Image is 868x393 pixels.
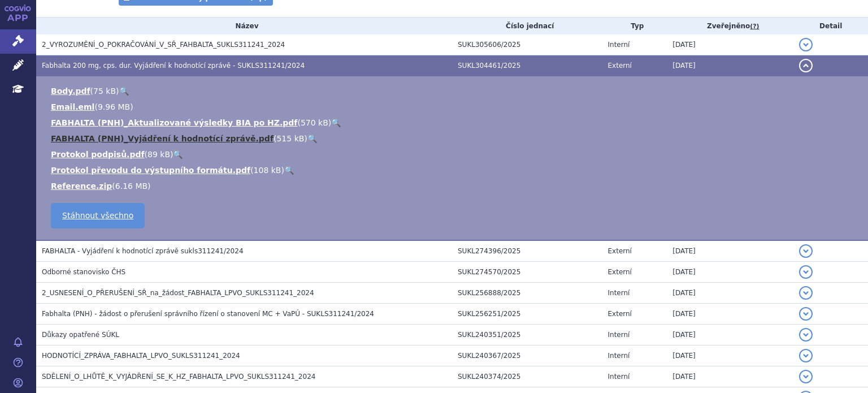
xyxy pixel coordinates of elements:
[276,134,304,143] span: 515 kB
[799,265,813,279] button: detail
[42,373,315,381] span: SDĚLENÍ_O_LHŮTĚ_K_VYJÁDŘENÍ_SE_K_HZ_FABHALTA_LPVO_SUKLS311241_2024
[301,118,328,127] span: 570 kB
[608,373,630,381] span: Interní
[51,180,857,192] li: ( )
[98,102,130,111] span: 9.96 MB
[608,62,632,70] span: Externí
[51,87,90,96] a: Body.pdf
[793,18,868,34] th: Detail
[42,289,314,297] span: 2_USNESENÍ_O_PŘERUŠENÍ_SŘ_na_žádost_FABHALTA_LPVO_SUKLS311241_2024
[667,34,793,55] td: [DATE]
[452,262,602,283] td: SUKL274570/2025
[452,18,602,34] th: Číslo jednací
[284,166,294,175] a: 🔍
[51,166,250,175] a: Protokol převodu do výstupního formátu.pdf
[667,240,793,262] td: [DATE]
[799,328,813,342] button: detail
[51,182,112,191] a: Reference.zip
[667,283,793,304] td: [DATE]
[452,325,602,346] td: SUKL240351/2025
[608,247,632,255] span: Externí
[51,85,857,97] li: ( )
[42,310,374,318] span: Fabhalta (PNH) - žádost o přerušení správního řízení o stanovení MC + VaPÚ - SUKLS311241/2024
[799,38,813,51] button: detail
[36,18,452,34] th: Název
[608,331,630,339] span: Interní
[750,23,759,31] abbr: (?)
[331,118,341,127] a: 🔍
[667,325,793,346] td: [DATE]
[51,117,857,128] li: ( )
[42,331,119,339] span: Důkazy opatřené SÚKL
[799,244,813,258] button: detail
[51,102,94,111] a: Email.eml
[307,134,317,143] a: 🔍
[608,352,630,360] span: Interní
[452,240,602,262] td: SUKL274396/2025
[602,18,667,34] th: Typ
[452,346,602,366] td: SUKL240367/2025
[173,150,183,159] a: 🔍
[608,268,632,276] span: Externí
[667,18,793,34] th: Zveřejněno
[799,370,813,383] button: detail
[799,286,813,300] button: detail
[51,134,274,143] a: FABHALTA (PNH)_Vyjádření k hodnotící zprávě.pdf
[93,87,116,96] span: 75 kB
[51,165,857,176] li: ( )
[452,55,602,76] td: SUKL304461/2025
[799,59,813,72] button: detail
[667,366,793,387] td: [DATE]
[608,310,632,318] span: Externí
[667,262,793,283] td: [DATE]
[452,34,602,55] td: SUKL305606/2025
[51,203,145,228] a: Stáhnout všechno
[42,247,244,255] span: FABHALTA - Vyjádření k hodnotící zprávě sukls311241/2024
[51,118,297,127] a: FABHALTA (PNH)_Aktualizované výsledky BIA po HZ.pdf
[115,182,147,191] span: 6.16 MB
[452,366,602,387] td: SUKL240374/2025
[51,133,857,144] li: ( )
[147,150,170,159] span: 89 kB
[667,304,793,325] td: [DATE]
[452,304,602,325] td: SUKL256251/2025
[42,268,125,276] span: Odborné stanovisko ČHS
[608,289,630,297] span: Interní
[51,149,857,160] li: ( )
[51,101,857,113] li: ( )
[799,349,813,362] button: detail
[42,62,305,70] span: Fabhalta 200 mg, cps. dur. Vyjádření k hodnotící zprávě - SUKLS311241/2024
[799,307,813,321] button: detail
[254,166,281,175] span: 108 kB
[51,150,145,159] a: Protokol podpisů.pdf
[667,346,793,366] td: [DATE]
[608,41,630,49] span: Interní
[119,87,129,96] a: 🔍
[42,352,240,360] span: HODNOTÍCÍ_ZPRÁVA_FABHALTA_LPVO_SUKLS311241_2024
[452,283,602,304] td: SUKL256888/2025
[42,41,285,49] span: 2_VYROZUMĚNÍ_O_POKRAČOVÁNÍ_V_SŘ_FAHBALTA_SUKLS311241_2024
[667,55,793,76] td: [DATE]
